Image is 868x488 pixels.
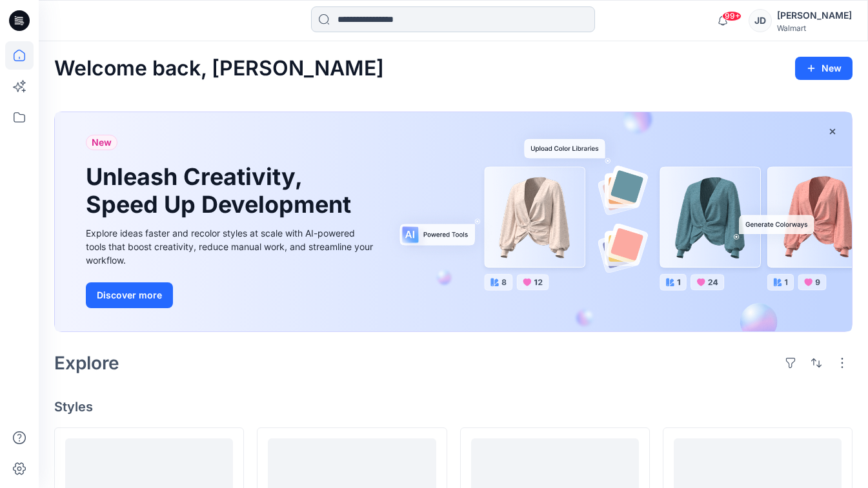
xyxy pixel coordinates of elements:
button: New [795,57,853,80]
h2: Welcome back, [PERSON_NAME] [54,57,384,81]
a: Discover more [86,282,376,308]
span: 99+ [722,11,742,21]
div: Explore ideas faster and recolor styles at scale with AI-powered tools that boost creativity, red... [86,226,376,267]
span: New [92,135,112,150]
h4: Styles [54,399,853,415]
h1: Unleash Creativity, Speed Up Development [86,163,357,219]
h2: Explore [54,353,119,373]
div: JD [749,9,772,32]
div: [PERSON_NAME] [777,8,852,23]
div: Walmart [777,23,852,33]
button: Discover more [86,282,173,308]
